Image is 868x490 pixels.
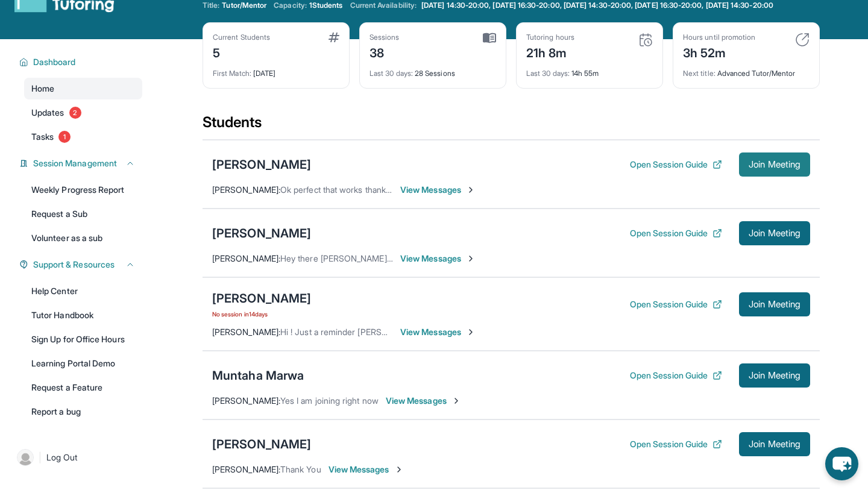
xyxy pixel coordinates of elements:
div: [PERSON_NAME] [212,290,311,307]
img: Chevron-Right [466,327,476,337]
button: Session Management [28,157,135,169]
span: Join Meeting [749,301,800,308]
div: [PERSON_NAME] [212,436,311,453]
span: First Match : [213,69,251,78]
img: Chevron-Right [394,465,404,474]
span: No session in 14 days [212,309,311,319]
span: Home [31,83,54,95]
button: Join Meeting [739,152,810,177]
span: Updates [31,107,64,119]
span: Log Out [46,451,78,463]
button: Open Session Guide [630,159,722,171]
a: |Log Out [12,444,142,471]
img: card [638,33,653,47]
span: [DATE] 14:30-20:00, [DATE] 16:30-20:00, [DATE] 14:30-20:00, [DATE] 16:30-20:00, [DATE] 14:30-20:00 [421,1,773,10]
span: Join Meeting [749,161,800,168]
a: Volunteer as a sub [24,227,142,249]
button: Open Session Guide [630,438,722,450]
span: View Messages [329,463,404,476]
button: Dashboard [28,56,135,68]
span: View Messages [400,184,476,196]
span: Current Availability: [350,1,417,10]
div: Muntaha Marwa [212,367,304,384]
img: card [329,33,339,42]
img: user-img [17,449,34,466]
div: Tutoring hours [526,33,574,42]
button: Support & Resources [28,259,135,271]
span: Session Management [33,157,117,169]
button: Join Meeting [739,221,810,245]
div: Students [203,113,820,139]
span: Ok perfect that works thank you ! [280,184,406,195]
span: Last 30 days : [370,69,413,78]
button: Join Meeting [739,292,810,316]
span: Join Meeting [749,230,800,237]
span: View Messages [400,326,476,338]
span: Join Meeting [749,441,800,448]
span: Next title : [683,69,715,78]
a: Tutor Handbook [24,304,142,326]
a: Weekly Progress Report [24,179,142,201]
span: Thank You [280,464,321,474]
a: [DATE] 14:30-20:00, [DATE] 16:30-20:00, [DATE] 14:30-20:00, [DATE] 16:30-20:00, [DATE] 14:30-20:00 [419,1,776,10]
span: Tutor/Mentor [222,1,266,10]
img: Chevron-Right [466,185,476,195]
div: [PERSON_NAME] [212,225,311,242]
div: Sessions [370,33,400,42]
img: card [795,33,810,47]
div: 5 [213,42,270,61]
div: Hours until promotion [683,33,755,42]
button: chat-button [825,447,858,480]
div: Advanced Tutor/Mentor [683,61,810,78]
span: Hi ! Just a reminder [PERSON_NAME] has a session [DATE] at 5:45 [280,327,535,337]
button: Open Session Guide [630,227,722,239]
span: 1 Students [309,1,343,10]
a: Tasks1 [24,126,142,148]
div: 28 Sessions [370,61,496,78]
span: Capacity: [274,1,307,10]
span: Support & Resources [33,259,115,271]
button: Join Meeting [739,432,810,456]
div: 21h 8m [526,42,574,61]
div: 3h 52m [683,42,755,61]
span: Dashboard [33,56,76,68]
img: Chevron-Right [451,396,461,406]
div: Current Students [213,33,270,42]
a: Request a Feature [24,377,142,398]
div: [PERSON_NAME] [212,156,311,173]
a: Help Center [24,280,142,302]
span: [PERSON_NAME] : [212,464,280,474]
span: Title: [203,1,219,10]
span: Tasks [31,131,54,143]
span: Last 30 days : [526,69,570,78]
div: [DATE] [213,61,339,78]
a: Report a bug [24,401,142,422]
span: [PERSON_NAME] : [212,395,280,406]
div: 38 [370,42,400,61]
span: | [39,450,42,465]
a: Request a Sub [24,203,142,225]
a: Sign Up for Office Hours [24,328,142,350]
span: 1 [58,131,71,143]
span: Yes I am joining right now [280,395,379,406]
span: [PERSON_NAME] : [212,184,280,195]
img: card [483,33,496,43]
button: Open Session Guide [630,298,722,310]
a: Updates2 [24,102,142,124]
span: [PERSON_NAME] : [212,253,280,263]
button: Open Session Guide [630,369,722,382]
div: 14h 55m [526,61,653,78]
span: Join Meeting [749,372,800,379]
span: Hey there [PERSON_NAME]! [PERSON_NAME] can only tutor on Wednesdays and Thursdays She has dance t... [280,253,840,263]
img: Chevron-Right [466,254,476,263]
a: Home [24,78,142,99]
span: [PERSON_NAME] : [212,327,280,337]
a: Learning Portal Demo [24,353,142,374]
span: View Messages [386,395,461,407]
span: View Messages [400,253,476,265]
button: Join Meeting [739,363,810,388]
span: 2 [69,107,81,119]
